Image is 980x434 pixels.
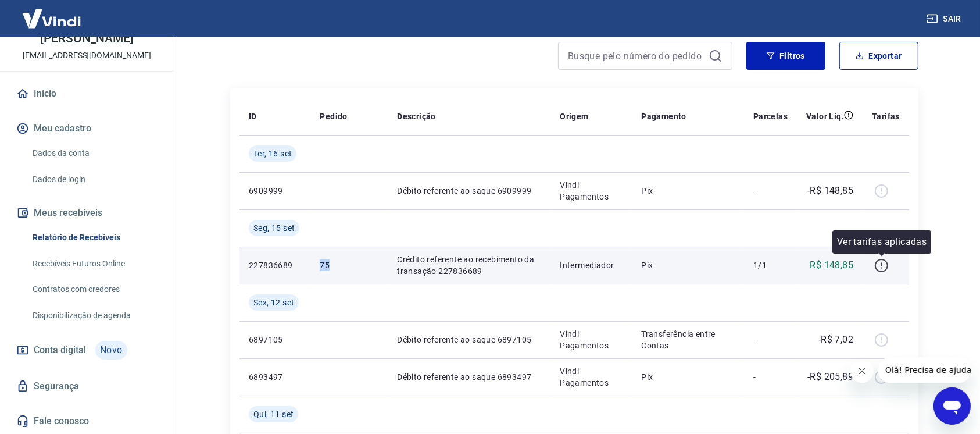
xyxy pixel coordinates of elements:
[397,334,541,346] p: Débito referente ao saque 6897105
[249,371,301,383] p: 6893497
[249,259,301,271] p: 227836689
[568,47,704,65] input: Busque pelo número do pedido
[253,408,294,420] span: Qui, 11 set
[249,185,301,197] p: 6909999
[924,8,966,30] button: Sair
[249,111,257,122] p: ID
[753,334,788,346] p: -
[641,328,735,351] p: Transferência entre Contas
[253,222,295,234] span: Seg, 15 set
[249,334,301,346] p: 6897105
[807,184,853,198] p: -R$ 148,85
[34,342,86,358] span: Conta digital
[28,278,160,301] a: Contratos com credores
[14,373,160,399] a: Segurança
[560,179,623,202] p: Vindi Pagamentos
[397,254,541,277] p: Crédito referente ao recebimento da transação 227836689
[253,297,294,308] span: Sex, 12 set
[320,111,347,122] p: Pedido
[253,148,292,159] span: Ter, 16 set
[28,304,160,328] a: Disponibilização de agenda
[810,258,854,272] p: R$ 148,85
[560,111,588,122] p: Origem
[837,235,927,249] p: Ver tarifas aplicadas
[95,341,127,360] span: Novo
[7,8,98,17] span: Olá! Precisa de ajuda?
[397,371,541,383] p: Débito referente ao saque 6893497
[560,365,623,389] p: Vindi Pagamentos
[753,371,788,383] p: -
[839,42,918,70] button: Exportar
[641,371,735,383] p: Pix
[14,336,160,364] a: Conta digitalNovo
[28,168,160,191] a: Dados de login
[807,370,853,384] p: -R$ 205,89
[850,360,874,383] iframe: Fechar mensagem
[641,259,735,271] p: Pix
[14,116,160,141] button: Meu cadastro
[933,387,971,425] iframe: Botão para abrir a janela de mensagens
[641,185,735,197] p: Pix
[23,49,151,62] p: [EMAIL_ADDRESS][DOMAIN_NAME]
[28,252,160,276] a: Recebíveis Futuros Online
[28,141,160,165] a: Dados da conta
[878,357,971,383] iframe: Mensagem da empresa
[641,111,686,122] p: Pagamento
[806,111,844,122] p: Valor Líq.
[560,328,623,351] p: Vindi Pagamentos
[818,333,853,347] p: -R$ 7,02
[872,111,900,122] p: Tarifas
[397,111,436,122] p: Descrição
[14,408,160,434] a: Fale conosco
[397,185,541,197] p: Débito referente ao saque 6909999
[753,111,788,122] p: Parcelas
[14,1,90,36] img: Vindi
[14,81,160,106] a: Início
[753,259,788,271] p: 1/1
[320,259,378,271] p: 75
[560,259,623,271] p: Intermediador
[28,226,160,250] a: Relatório de Recebíveis
[14,200,160,226] button: Meus recebíveis
[40,33,133,45] p: [PERSON_NAME]
[746,42,825,70] button: Filtros
[753,185,788,197] p: -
